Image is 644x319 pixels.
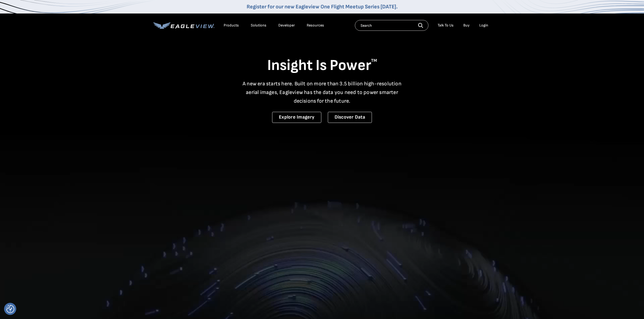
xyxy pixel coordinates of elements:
h1: Insight Is Power [153,56,491,75]
a: Explore Imagery [272,112,321,123]
a: Discover Data [328,112,372,123]
div: Resources [307,23,324,28]
div: Products [224,23,239,28]
img: Revisit consent button [6,305,14,313]
input: Search [355,20,428,31]
a: Developer [278,23,295,28]
div: Solutions [251,23,266,28]
div: Talk To Us [438,23,454,28]
button: Consent Preferences [6,305,14,313]
a: Buy [463,23,470,28]
sup: TM [371,58,377,63]
div: Login [479,23,488,28]
a: Register for our new Eagleview One Flight Meetup Series [DATE]. [247,4,398,10]
p: A new era starts here. Built on more than 3.5 billion high-resolution aerial images, Eagleview ha... [239,79,405,105]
